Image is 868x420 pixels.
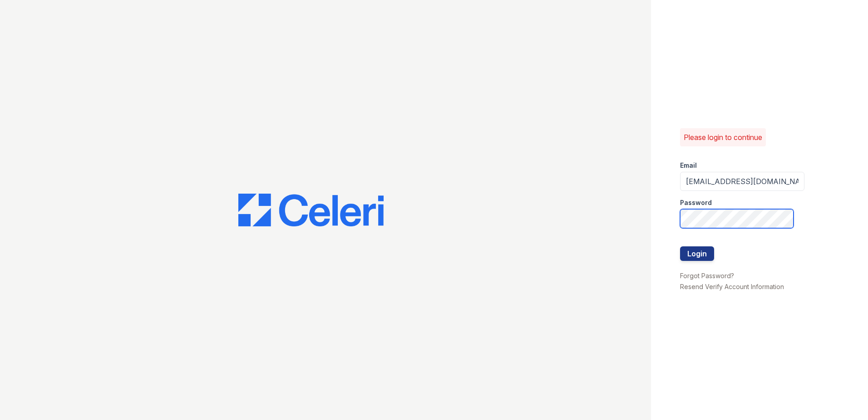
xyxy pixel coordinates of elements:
label: Email [680,161,697,170]
p: Please login to continue [684,132,762,143]
label: Password [680,198,712,207]
a: Resend Verify Account Information [680,283,784,290]
button: Login [680,246,714,261]
img: CE_Logo_Blue-a8612792a0a2168367f1c8372b55b34899dd931a85d93a1a3d3e32e68fde9ad4.png [238,194,384,226]
a: Forgot Password? [680,272,734,280]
